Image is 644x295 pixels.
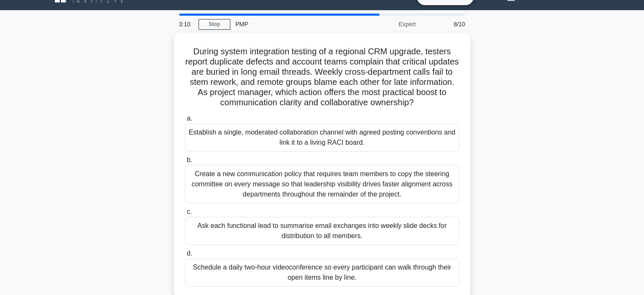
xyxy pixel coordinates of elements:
[185,165,459,203] div: Create a new communication policy that requires team members to copy the steering committee on ev...
[199,19,230,30] a: Stop
[187,208,192,215] span: c.
[187,250,192,257] span: d.
[187,156,192,163] span: b.
[184,46,460,108] h5: During system integration testing of a regional CRM upgrade, testers report duplicate defects and...
[185,124,459,152] div: Establish a single, moderated collaboration channel with agreed posting conventions and link it t...
[187,115,192,122] span: a.
[421,16,470,33] div: 8/10
[347,16,421,33] div: Expert
[185,217,459,245] div: Ask each functional lead to summarise email exchanges into weekly slide decks for distribution to...
[174,16,199,33] div: 3:10
[230,16,347,33] div: PMP
[185,258,459,287] div: Schedule a daily two-hour videoconference so every participant can walk through their open items ...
